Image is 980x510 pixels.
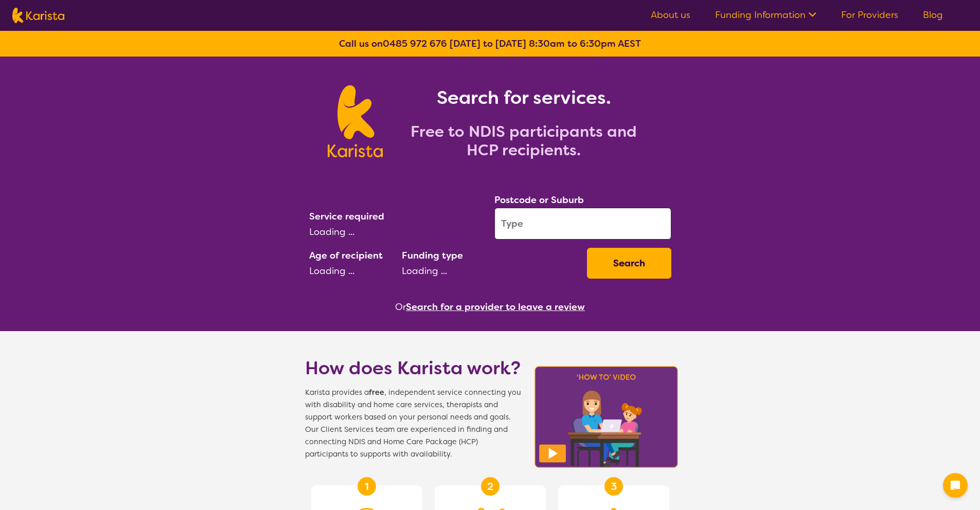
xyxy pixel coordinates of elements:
[402,263,579,279] div: Loading ...
[406,299,585,315] button: Search for a provider to leave a review
[531,363,682,471] img: Karista video
[309,224,486,240] div: Loading ...
[841,9,898,21] a: For Providers
[309,263,394,279] div: Loading ...
[494,194,584,206] label: Postcode or Suburb
[395,85,652,110] h1: Search for services.
[651,9,690,21] a: About us
[328,85,383,157] img: Karista logo
[369,388,384,397] b: free
[305,387,521,461] span: Karista provides a , independent service connecting you with disability and home care services, t...
[715,9,816,21] a: Funding Information
[339,38,641,50] b: Call us on [DATE] to [DATE] 8:30am to 6:30pm AEST
[395,122,652,159] h2: Free to NDIS participants and HCP recipients.
[12,8,64,23] img: Karista logo
[305,356,521,380] h1: How does Karista work?
[358,477,376,496] div: 1
[309,249,383,262] label: Age of recipient
[923,9,943,21] a: Blog
[309,210,384,223] label: Service required
[383,38,447,50] a: 0485 972 676
[587,248,671,279] button: Search
[402,249,463,262] label: Funding type
[494,208,671,240] input: Type
[604,477,623,496] div: 3
[481,477,500,496] div: 2
[395,299,406,315] span: Or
